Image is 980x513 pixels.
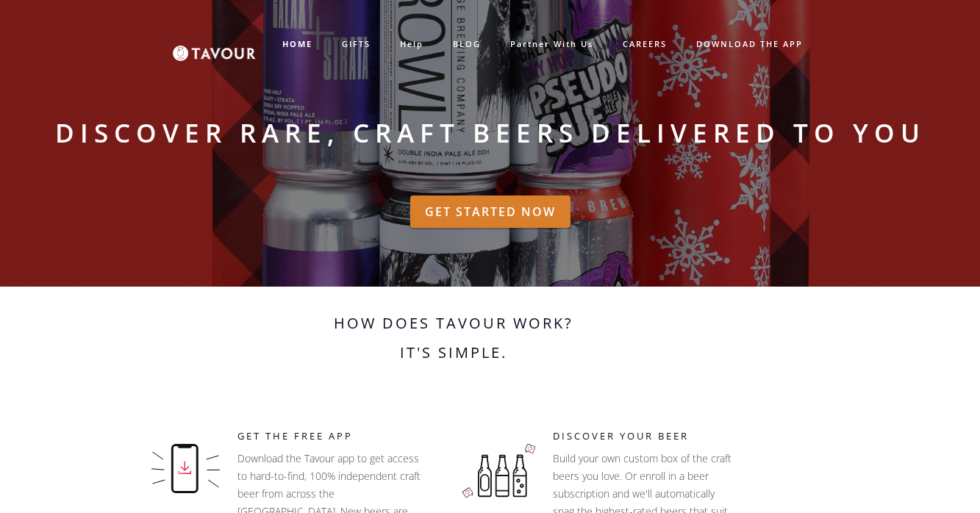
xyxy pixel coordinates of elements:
[385,32,438,57] a: help
[55,115,926,151] strong: Discover rare, craft beers delivered to you
[237,429,429,444] h5: GET THE FREE APP
[682,32,818,57] a: DOWNLOAD THE APP
[282,38,312,49] strong: HOME
[268,32,327,57] a: HOME
[410,195,571,228] a: GET STARTED NOW
[244,309,663,382] h2: How does Tavour work? It's simple.
[496,32,608,57] a: partner with us
[608,32,682,57] a: CAREERS
[438,32,496,57] a: BLOG
[553,429,752,444] h5: Discover your beer
[327,32,385,57] a: GIFTS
